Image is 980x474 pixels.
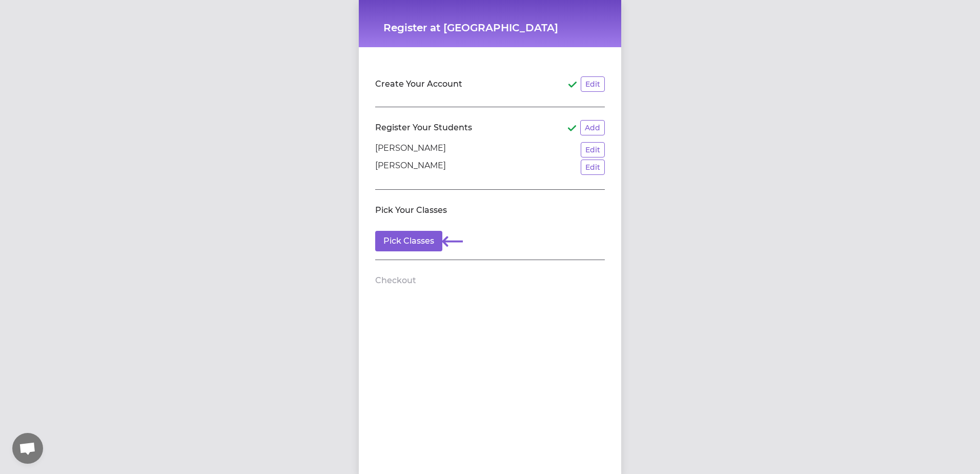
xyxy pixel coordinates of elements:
[375,142,446,157] p: [PERSON_NAME]
[375,204,447,216] h2: Pick Your Classes
[375,160,446,175] p: [PERSON_NAME]
[581,160,605,175] button: Edit
[12,433,43,464] a: Open chat
[375,274,416,287] h2: Checkout
[375,78,462,90] h2: Create Your Account
[581,142,605,157] button: Edit
[383,21,597,35] h1: Register at [GEOGRAPHIC_DATA]
[375,231,442,251] button: Pick Classes
[581,76,605,92] button: Edit
[580,120,605,135] button: Add
[375,122,472,134] h2: Register Your Students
